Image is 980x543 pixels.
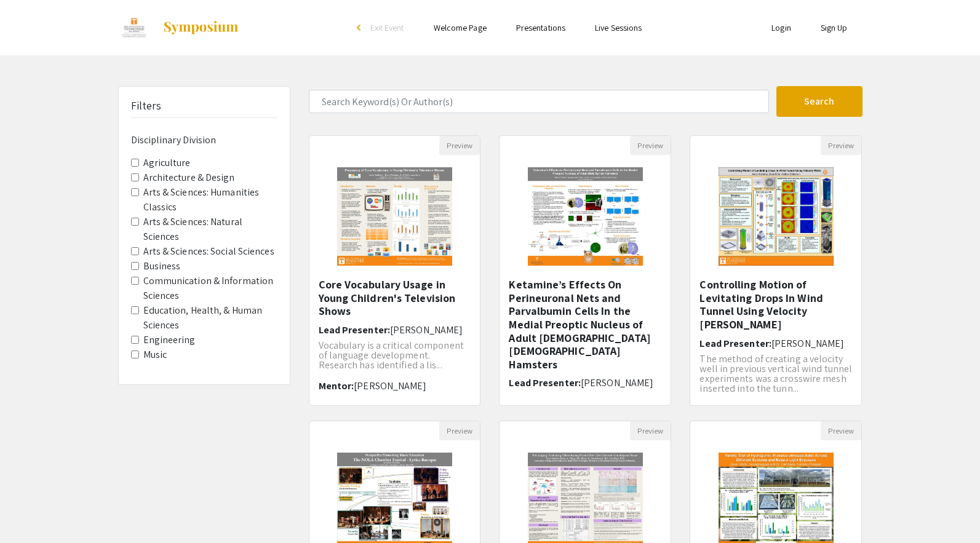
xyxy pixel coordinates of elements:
img: Discovery Day 2024 [118,12,151,43]
h5: Core Vocabulary Usage in Young Children's Television Shows [319,278,471,318]
div: Open Presentation <p>Core Vocabulary Usage in Young Children's Television Shows</p> [309,135,481,406]
span: Mentor: [319,379,354,392]
h5: Ketamine’s Effects On Perineuronal Nets and Parvalbumin Cells In the Medial Preoptic Nucleus of A... [509,278,661,371]
h5: Filters [131,99,162,113]
h6: Lead Presenter: [699,338,852,349]
span: Vocabulary is a critical component of language development. Research has identified a lis... [319,339,464,371]
label: Communication & Information Sciences [143,274,277,303]
h6: Lead Presenter: [509,377,661,389]
a: Live Sessions [595,22,642,33]
button: Preview [821,136,861,155]
input: Search Keyword(s) Or Author(s) [309,90,769,113]
iframe: Chat [9,488,52,534]
span: [PERSON_NAME] [581,376,653,389]
span: [PERSON_NAME] [354,379,426,392]
label: Agriculture [143,156,191,170]
label: Arts & Sciences: Humanities Classics [143,185,277,215]
a: Discovery Day 2024 [118,12,240,43]
label: Music [143,347,167,362]
button: Preview [439,421,480,440]
h5: Controlling Motion of Levitating Drops In Wind Tunnel Using Velocity [PERSON_NAME] [699,278,852,331]
button: Preview [821,421,861,440]
button: Preview [630,136,671,155]
h6: Lead Presenter: [319,324,471,336]
div: arrow_back_ios [357,24,364,31]
p: The method of creating a velocity well in previous vertical wind tunnel experiments was a crosswi... [699,354,852,394]
img: <p>Controlling Motion of Levitating Drops In Wind Tunnel Using Velocity Wells</p> [706,155,846,278]
label: Business [143,259,181,274]
label: Architecture & Design [143,170,235,185]
div: Open Presentation <p>Controlling Motion of Levitating Drops In Wind Tunnel Using Velocity Wells</p> [690,135,862,406]
span: Exit Event [370,22,404,33]
button: Preview [439,136,480,155]
img: <p class="ql-align-center"><strong style="background-color: transparent; color: rgb(0, 0, 0);">Ke... [516,155,655,278]
label: Arts & Sciences: Natural Sciences [143,215,277,244]
a: Login [771,22,791,33]
label: Arts & Sciences: Social Sciences [143,244,274,259]
button: Preview [630,421,671,440]
button: Search [776,86,862,117]
h6: Disciplinary Division [131,134,277,146]
a: Welcome Page [434,22,487,33]
img: <p>Core Vocabulary Usage in Young Children's Television Shows</p> [325,155,464,278]
img: Symposium by ForagerOne [162,20,239,35]
a: Presentations [516,22,565,33]
label: Education, Health, & Human Sciences [143,303,277,333]
a: Sign Up [821,22,848,33]
span: [PERSON_NAME] [390,323,463,336]
label: Engineering [143,333,196,347]
span: [PERSON_NAME] [771,337,844,350]
div: Open Presentation <p class="ql-align-center"><strong style="background-color: transparent; color:... [499,135,671,406]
